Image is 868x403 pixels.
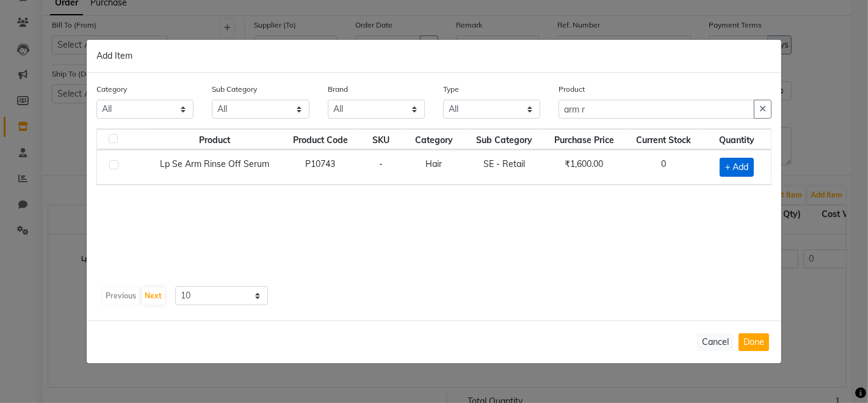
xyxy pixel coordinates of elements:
td: Hair [403,150,465,185]
th: Product Code [282,129,360,150]
label: Brand [328,84,348,95]
label: Sub Category [212,84,257,95]
th: Quantity [702,129,771,150]
th: Sub Category [465,129,543,150]
span: Purchase Price [554,135,614,146]
td: ₹1,600.00 [543,150,625,185]
button: Cancel [697,333,734,351]
button: Done [739,333,769,351]
th: Product [147,129,282,150]
label: Product [559,84,585,95]
td: 0 [625,150,703,185]
th: Current Stock [625,129,703,150]
span: + Add [720,158,754,177]
td: - [359,150,403,185]
button: Next [142,287,165,305]
label: Category [96,84,127,95]
td: P10743 [282,150,360,185]
td: Lp Se Arm Rinse Off Serum [147,150,282,185]
th: SKU [359,129,403,150]
div: Add Item [87,40,781,73]
input: Search or Scan Product [559,100,754,119]
label: Type [443,84,459,95]
td: SE - Retail [465,150,543,185]
th: Category [403,129,465,150]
